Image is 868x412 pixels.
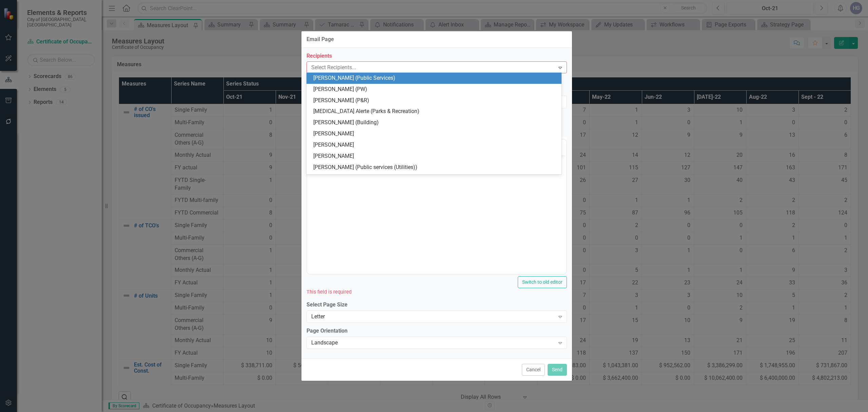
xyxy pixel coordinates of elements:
[313,74,558,82] div: [PERSON_NAME] (Public Services)
[313,86,558,93] div: [PERSON_NAME] (PW)
[307,52,567,60] label: Recipients
[307,301,567,309] label: Select Page Size
[307,36,334,42] div: Email Page
[313,130,558,138] div: [PERSON_NAME]
[311,339,555,347] div: Landscape
[307,288,567,296] div: This field is required
[307,327,567,335] label: Page Orientation
[313,97,558,105] div: [PERSON_NAME] (P&R)
[518,276,567,288] button: Switch to old editor
[522,364,545,376] button: Cancel
[307,155,566,274] iframe: Rich Text Area
[313,152,558,160] div: [PERSON_NAME]
[548,364,567,376] button: Send
[313,108,558,115] div: [MEDICAL_DATA] Alerte (Parks & Recreation)
[313,164,558,171] div: [PERSON_NAME] (Public services (Utilities))
[313,141,558,149] div: [PERSON_NAME]
[311,313,555,321] div: Letter
[313,119,558,127] div: [PERSON_NAME] (Building)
